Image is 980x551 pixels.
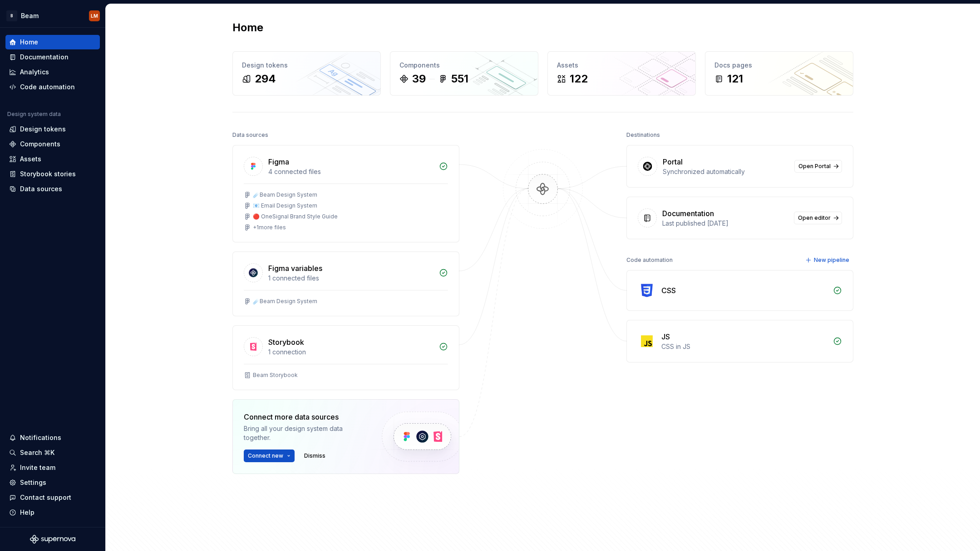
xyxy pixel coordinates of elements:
[5,80,100,94] a: Code automation
[5,152,100,166] a: Assets
[5,460,100,475] a: Invite team
[5,65,100,79] a: Analytics
[5,490,100,505] button: Contact support
[661,331,670,342] div: JS
[661,285,676,296] div: CSS
[794,212,842,224] a: Open editor
[232,51,381,96] a: Design tokens294
[2,6,103,25] button: BBeamLM
[727,72,743,86] div: 121
[244,449,295,462] button: Connect new
[268,167,433,176] div: 4 connected files
[20,155,41,164] div: Assets
[268,348,433,357] div: 1 connection
[253,213,338,220] div: 🔴 OneSignal Brand Style Guide
[253,191,317,198] div: ☄️Beam Design System
[5,182,100,196] a: Data sources
[30,535,75,544] svg: Supernova Logo
[7,111,61,118] div: Design system data
[20,53,69,62] div: Documentation
[705,51,853,96] a: Docs pages121
[253,372,298,379] div: Beam Storybook
[244,424,366,442] div: Bring all your design system data together.
[20,169,76,179] div: Storybook stories
[20,82,75,92] div: Code automation
[5,430,100,445] button: Notifications
[626,129,660,141] div: Destinations
[255,72,276,86] div: 294
[20,478,46,487] div: Settings
[451,72,468,86] div: 551
[20,68,49,77] div: Analytics
[91,12,98,19] div: LM
[268,274,433,283] div: 1 connected files
[547,51,696,96] a: Assets122
[5,137,100,151] a: Components
[242,61,371,70] div: Design tokens
[20,493,71,502] div: Contact support
[5,35,100,49] a: Home
[399,61,529,70] div: Components
[300,449,330,462] button: Dismiss
[20,433,61,442] div: Notifications
[304,452,325,459] span: Dismiss
[662,219,788,228] div: Last published [DATE]
[412,72,426,86] div: 39
[663,167,789,176] div: Synchronized automatically
[253,298,317,305] div: ☄️Beam Design System
[232,251,459,316] a: Figma variables1 connected files☄️Beam Design System
[268,156,289,167] div: Figma
[20,140,60,149] div: Components
[794,160,842,173] a: Open Portal
[253,224,286,231] div: + 1 more files
[714,61,844,70] div: Docs pages
[557,61,686,70] div: Assets
[662,208,714,219] div: Documentation
[803,254,853,266] button: New pipeline
[814,256,849,264] span: New pipeline
[232,325,459,390] a: Storybook1 connectionBeam Storybook
[20,448,54,457] div: Search ⌘K
[268,337,304,348] div: Storybook
[5,167,100,181] a: Storybook stories
[6,10,17,21] div: B
[20,508,34,517] div: Help
[248,452,283,459] span: Connect new
[253,202,317,209] div: 📧 Email Design System
[626,254,673,266] div: Code automation
[21,11,39,20] div: Beam
[390,51,538,96] a: Components39551
[244,411,366,422] div: Connect more data sources
[5,475,100,490] a: Settings
[798,214,831,222] span: Open editor
[20,463,55,472] div: Invite team
[20,125,66,134] div: Design tokens
[661,342,827,351] div: CSS in JS
[20,38,38,47] div: Home
[232,145,459,242] a: Figma4 connected files☄️Beam Design System📧 Email Design System🔴 OneSignal Brand Style Guide+1mor...
[570,72,588,86] div: 122
[5,505,100,520] button: Help
[5,50,100,64] a: Documentation
[5,445,100,460] button: Search ⌘K
[798,163,831,170] span: Open Portal
[268,263,322,274] div: Figma variables
[5,122,100,136] a: Design tokens
[232,129,268,141] div: Data sources
[663,156,683,167] div: Portal
[20,184,62,193] div: Data sources
[232,20,263,35] h2: Home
